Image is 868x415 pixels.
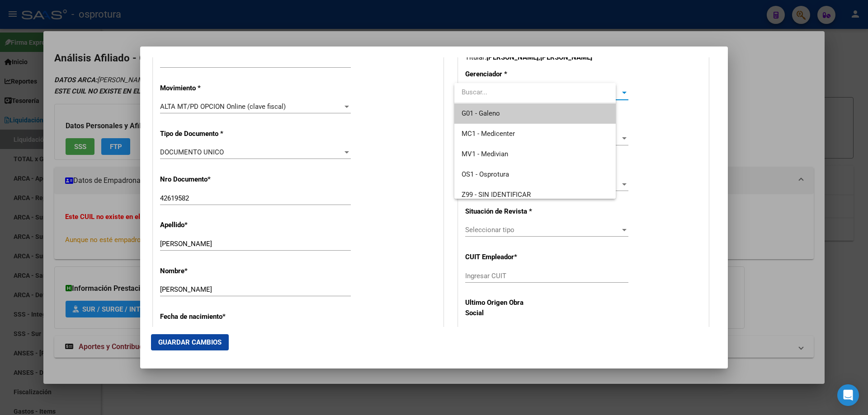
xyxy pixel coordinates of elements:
[462,150,508,158] span: MV1 - Medivian
[454,82,615,103] input: dropdown search
[462,109,500,117] span: G01 - Galeno
[837,384,859,406] div: Open Intercom Messenger
[462,170,509,178] span: OS1 - Osprotura
[462,130,515,138] span: MC1 - Medicenter
[462,191,531,199] span: Z99 - SIN IDENTIFICAR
